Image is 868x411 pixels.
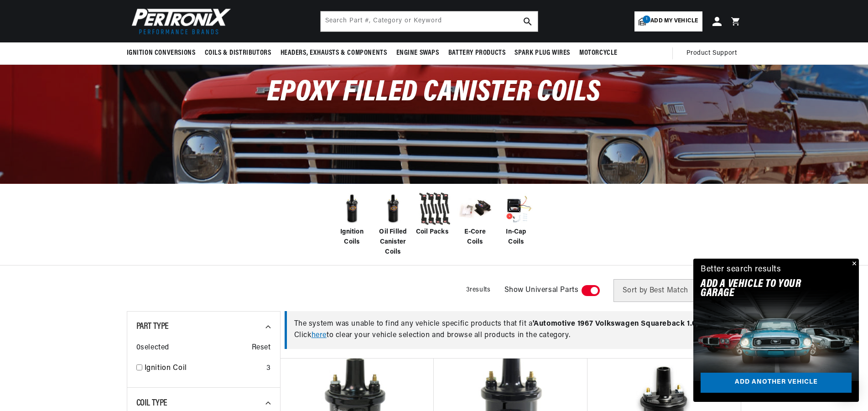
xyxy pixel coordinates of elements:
[9,153,173,167] a: Shipping FAQs
[334,191,370,227] img: Ignition Coils
[466,286,491,293] span: 3 results
[9,139,173,147] div: Shipping
[127,48,196,58] span: Ignition Conversions
[9,101,173,109] div: JBA Performance Exhaust
[613,279,733,302] select: Sort by
[416,191,452,227] img: Coil Packs
[136,322,169,331] span: Part Type
[457,191,494,248] a: E-Core Coils E-Core Coils
[416,191,452,237] a: Coil Packs Coil Packs
[312,332,327,339] a: here
[334,227,370,248] span: Ignition Coils
[9,78,173,92] a: FAQ
[375,191,411,258] a: Oil Filled Canister Coils Oil Filled Canister Coils
[575,42,622,64] summary: Motorcycle
[416,227,448,237] span: Coil Packs
[444,42,510,64] summary: Battery Products
[200,42,276,64] summary: Coils & Distributors
[375,191,411,227] img: Oil Filled Canister Coils
[321,11,538,31] input: Search Part #, Category or Keyword
[650,17,698,26] span: Add my vehicle
[686,48,737,58] span: Product Support
[533,320,703,328] span: ' Automotive 1967 Volkswagen Squareback 1.6L '.
[448,48,506,58] span: Battery Products
[396,48,439,58] span: Engine Swaps
[701,280,829,298] h2: Add A VEHICLE to your garage
[701,373,852,393] a: Add another vehicle
[266,363,271,375] div: 3
[9,190,173,204] a: Orders FAQ
[145,363,263,375] a: Ignition Coil
[9,244,173,260] button: Contact Us
[518,11,538,31] button: search button
[285,311,732,349] div: The system was unable to find any vehicle specific products that fit a Click to clear your vehicl...
[9,214,173,223] div: Payment, Pricing, and Promotions
[848,259,859,270] button: Close
[127,42,200,64] summary: Ignition Conversions
[392,42,444,64] summary: Engine Swaps
[9,228,173,242] a: Payment, Pricing, and Promotions FAQ
[205,48,271,58] span: Coils & Distributors
[252,342,271,354] span: Reset
[579,48,618,58] span: Motorcycle
[457,191,494,227] img: E-Core Coils
[510,42,575,64] summary: Spark Plug Wires
[623,287,648,294] span: Sort by
[457,227,494,248] span: E-Core Coils
[9,63,173,72] div: Ignition Products
[498,191,535,248] a: In-Cap Coils In-Cap Coils
[9,176,173,185] div: Orders
[515,48,570,58] span: Spark Plug Wires
[375,227,411,258] span: Oil Filled Canister Coils
[136,399,167,408] span: Coil Type
[334,191,370,248] a: Ignition Coils Ignition Coils
[127,5,232,37] img: Pertronix
[643,16,650,23] span: 1
[701,263,781,276] div: Better search results
[634,11,702,31] a: 1Add my vehicle
[498,191,535,227] img: In-Cap Coils
[276,42,392,64] summary: Headers, Exhausts & Components
[504,285,579,297] span: Show Universal Parts
[267,78,601,108] span: Epoxy Filled Canister Coils
[498,227,535,248] span: In-Cap Coils
[136,342,169,354] span: 0 selected
[9,115,173,130] a: FAQs
[686,42,742,64] summary: Product Support
[125,263,176,271] a: POWERED BY ENCHANT
[281,48,387,58] span: Headers, Exhausts & Components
